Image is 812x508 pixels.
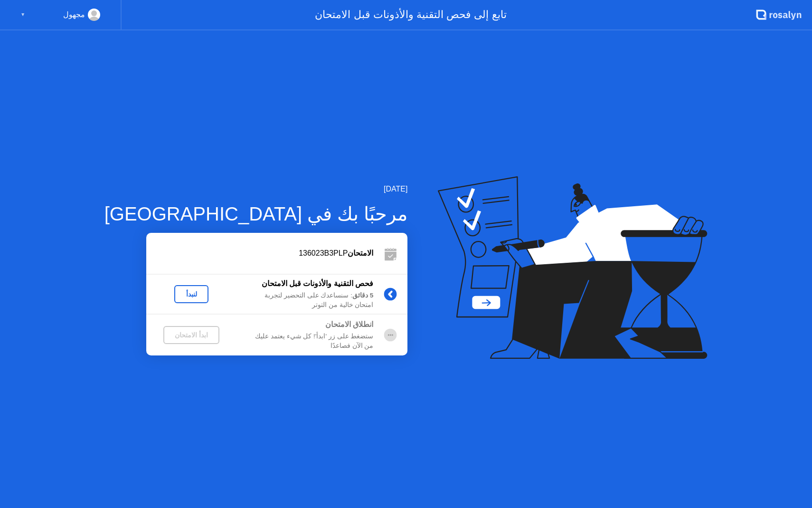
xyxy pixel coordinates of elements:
div: ▼ [20,9,25,21]
div: مرحبًا بك في [GEOGRAPHIC_DATA] [104,200,408,228]
button: ابدأ الامتحان [163,326,219,344]
div: ستضغط على زر 'ابدأ'! كل شيء يعتمد عليك من الآن فصاعدًا [236,332,373,351]
div: لنبدأ [178,290,205,298]
b: 5 دقائق [352,292,373,299]
div: ابدأ الامتحان [167,331,216,339]
div: 136023B3PLP [146,248,373,259]
b: فحص التقنية والأذونات قبل الامتحان [262,279,374,288]
b: انطلاق الامتحان [325,320,373,328]
button: لنبدأ [174,285,208,303]
div: [DATE] [104,183,408,195]
div: مجهول [63,9,85,21]
b: الامتحان [348,249,373,257]
div: : سنساعدك على التحضير لتجربة امتحان خالية من التوتر [236,291,373,310]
